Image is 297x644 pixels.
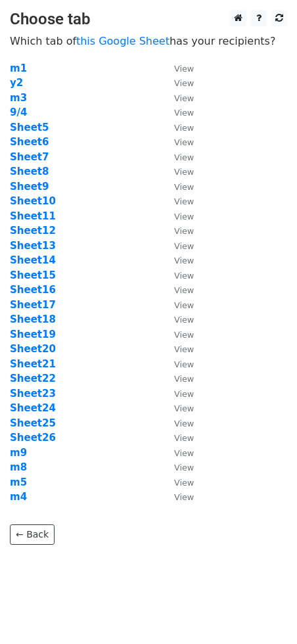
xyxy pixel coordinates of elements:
a: m9 [10,447,27,459]
a: View [161,195,194,207]
a: Sheet14 [10,254,56,266]
a: View [161,476,194,488]
a: Sheet10 [10,195,56,207]
small: View [174,196,194,206]
small: View [174,226,194,236]
strong: Sheet21 [10,358,56,370]
a: Sheet22 [10,373,56,384]
h3: Choose tab [10,10,287,29]
a: View [161,461,194,473]
strong: 9/4 [10,106,27,118]
a: View [161,373,194,384]
strong: m5 [10,476,27,488]
small: View [174,256,194,265]
small: View [174,448,194,458]
a: ← Back [10,524,55,545]
strong: Sheet23 [10,388,56,400]
a: View [161,136,194,148]
a: m8 [10,461,27,473]
a: View [161,432,194,444]
p: Which tab of has your recipients? [10,34,287,48]
a: Sheet24 [10,402,56,414]
a: Sheet26 [10,432,56,444]
strong: Sheet25 [10,417,56,429]
a: View [161,77,194,89]
a: View [161,417,194,429]
small: View [174,374,194,384]
a: View [161,388,194,400]
a: View [161,210,194,222]
strong: Sheet15 [10,269,56,281]
a: View [161,106,194,118]
small: View [174,330,194,340]
a: this Google Sheet [76,35,170,47]
a: Sheet13 [10,240,56,252]
a: View [161,491,194,503]
strong: Sheet6 [10,136,49,148]
a: View [161,269,194,281]
small: View [174,137,194,147]
a: m4 [10,491,27,503]
a: Sheet18 [10,313,56,325]
a: View [161,92,194,104]
a: View [161,358,194,370]
small: View [174,433,194,443]
a: View [161,122,194,133]
small: View [174,344,194,354]
a: View [161,402,194,414]
small: View [174,152,194,162]
a: View [161,284,194,296]
small: View [174,359,194,369]
a: m3 [10,92,27,104]
small: View [174,315,194,325]
a: Sheet5 [10,122,49,133]
small: View [174,285,194,295]
a: View [161,329,194,340]
a: View [161,313,194,325]
small: View [174,478,194,488]
a: Sheet20 [10,343,56,355]
small: View [174,300,194,310]
small: View [174,64,194,74]
small: View [174,108,194,118]
a: m1 [10,62,27,74]
a: View [161,254,194,266]
a: Sheet17 [10,299,56,311]
a: Sheet9 [10,181,49,193]
small: View [174,78,194,88]
a: Sheet19 [10,329,56,340]
small: View [174,389,194,399]
a: View [161,166,194,177]
a: y2 [10,77,23,89]
small: View [174,123,194,133]
a: Sheet8 [10,166,49,177]
a: View [161,240,194,252]
small: View [174,403,194,413]
a: View [161,62,194,74]
small: View [174,182,194,192]
small: View [174,93,194,103]
strong: Sheet7 [10,151,49,163]
small: View [174,212,194,221]
small: View [174,463,194,472]
a: Sheet11 [10,210,56,222]
a: Sheet12 [10,225,56,237]
small: View [174,419,194,428]
a: View [161,299,194,311]
strong: Sheet16 [10,284,56,296]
